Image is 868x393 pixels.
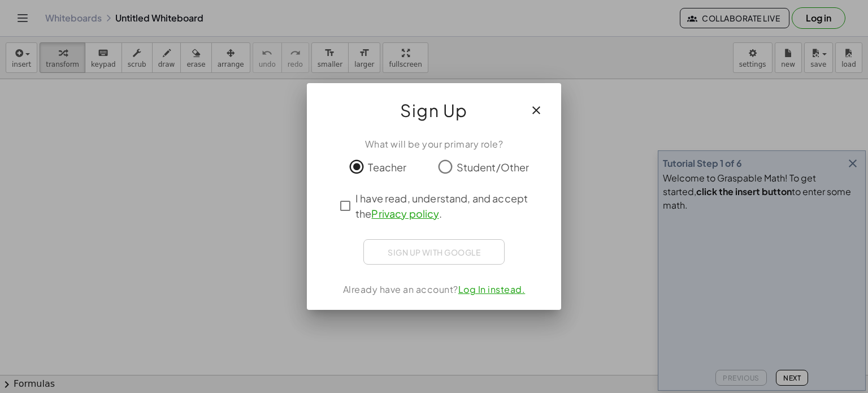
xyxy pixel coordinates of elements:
[320,137,548,151] div: What will be your primary role?
[368,159,406,175] span: Teacher
[371,207,439,220] a: Privacy policy
[400,97,468,124] span: Sign Up
[457,159,530,175] span: Student/Other
[320,283,548,296] div: Already have an account?
[355,191,533,221] span: I have read, understand, and accept the .
[458,283,526,295] a: Log In instead.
